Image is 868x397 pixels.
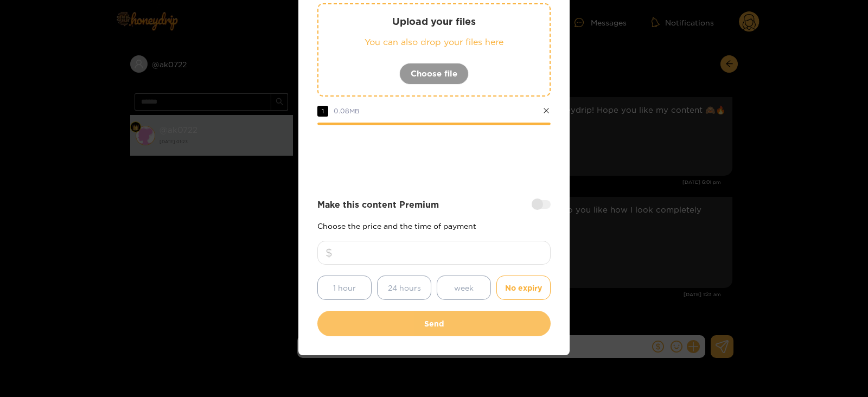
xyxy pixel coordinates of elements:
[317,276,372,300] button: 1 hour
[317,222,551,230] p: Choose the price and the time of payment
[388,281,421,294] span: 24 hours
[317,106,328,117] span: 1
[399,63,469,85] button: Choose file
[317,198,439,211] strong: Make this content Premium
[340,15,528,28] p: Upload your files
[454,281,474,294] span: week
[437,276,491,300] button: week
[334,107,360,114] span: 0.08 MB
[333,281,356,294] span: 1 hour
[505,281,542,294] span: No expiry
[496,276,551,300] button: No expiry
[317,311,551,336] button: Send
[340,36,528,48] p: You can also drop your files here
[377,276,431,300] button: 24 hours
